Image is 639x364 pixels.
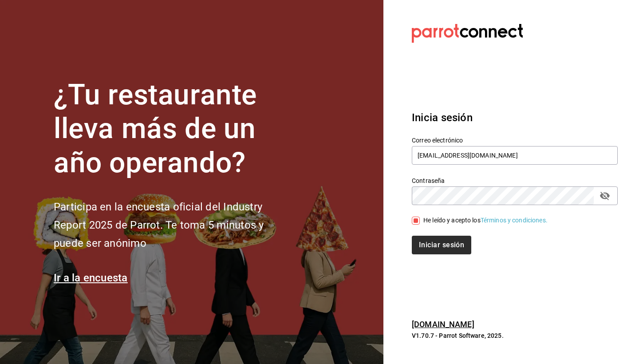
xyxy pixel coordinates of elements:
a: Términos y condiciones. [481,217,548,224]
button: Iniciar sesión [412,236,471,254]
h2: Participa en la encuesta oficial del Industry Report 2025 de Parrot. Te toma 5 minutos y puede se... [54,198,293,252]
a: Ir a la encuesta [54,272,128,284]
div: He leído y acepto los [423,216,548,225]
p: V1.70.7 - Parrot Software, 2025. [412,331,618,340]
h3: Inicia sesión [412,110,618,126]
button: passwordField [597,188,612,203]
label: Correo electrónico [412,137,618,143]
label: Contraseña [412,177,618,183]
a: [DOMAIN_NAME] [412,320,474,329]
h1: ¿Tu restaurante lleva más de un año operando? [54,78,293,180]
input: Ingresa tu correo electrónico [412,146,618,165]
